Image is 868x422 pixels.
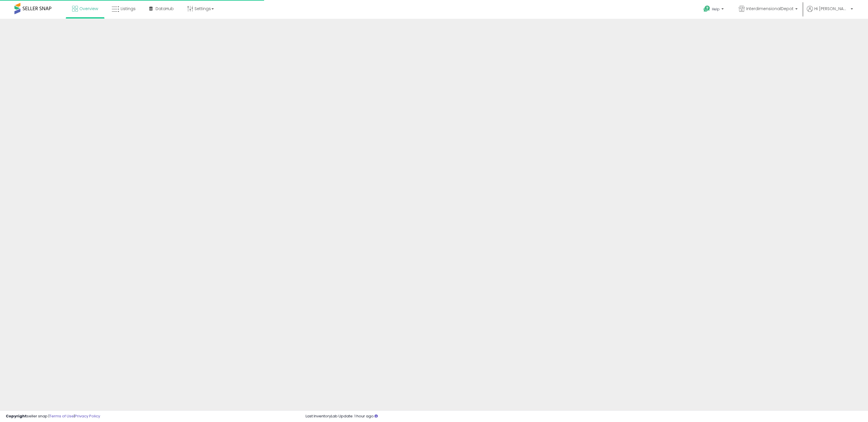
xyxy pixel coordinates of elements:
[814,6,849,12] span: Hi [PERSON_NAME]
[703,5,710,12] i: Get Help
[121,6,136,12] span: Listings
[79,6,98,12] span: Overview
[746,6,794,12] span: InterdimensionalDepot
[156,6,174,12] span: DataHub
[699,1,729,19] a: Help
[807,6,853,19] a: Hi [PERSON_NAME]
[712,7,720,12] span: Help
